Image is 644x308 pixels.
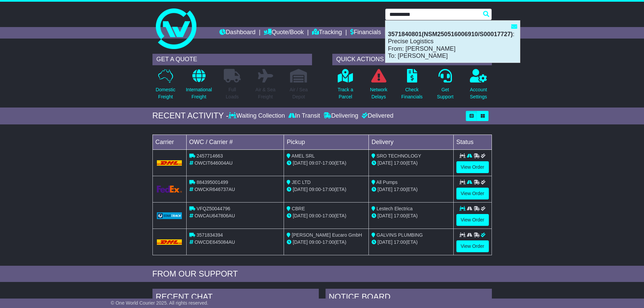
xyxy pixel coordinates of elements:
td: OWC / Carrier # [186,135,284,149]
span: 17:00 [323,160,334,166]
img: GetCarrierServiceLogo [157,186,182,193]
div: (ETA) [372,212,451,219]
div: QUICK ACTIONS [332,54,492,65]
td: Pickup [284,135,369,149]
span: [DATE] [378,213,392,218]
a: Track aParcel [337,69,354,104]
span: 17:00 [394,160,406,166]
p: Account Settings [470,86,487,100]
div: - (ETA) [287,239,366,246]
p: Network Delays [370,86,387,100]
span: All Pumps [376,180,398,185]
span: [DATE] [378,160,392,166]
td: Delivery [368,135,453,149]
a: AccountSettings [470,69,487,104]
span: [DATE] [293,213,308,218]
span: 17:00 [323,239,334,245]
a: CheckFinancials [401,69,423,104]
td: Status [453,135,492,149]
span: OWCIT646004AU [194,160,233,166]
p: Air / Sea Depot [290,86,308,100]
span: 17:00 [394,239,406,245]
div: In Transit [287,112,322,120]
span: 09:00 [309,187,321,192]
span: 17:00 [323,187,334,192]
span: 2457714663 [196,153,223,159]
span: JEC LTD [292,180,311,185]
span: OWCAU647806AU [194,213,235,218]
a: Tracking [312,27,342,39]
span: OWCDE645084AU [194,239,235,245]
span: [DATE] [378,239,392,245]
div: : Precise Logistics From: [PERSON_NAME] To: [PERSON_NAME] [385,21,520,63]
a: View Order [456,188,489,199]
span: 3571834394 [196,232,223,238]
div: NOTICE BOARD [326,289,492,307]
div: (ETA) [372,239,451,246]
img: GetCarrierServiceLogo [157,212,182,219]
a: NetworkDelays [369,69,387,104]
div: RECENT CHAT [152,289,319,307]
a: View Order [456,161,489,173]
p: Check Financials [401,86,423,100]
div: - (ETA) [287,160,366,167]
p: Get Support [437,86,453,100]
span: GALVINS PLUMBING [377,232,423,238]
td: Carrier [152,135,186,149]
span: 09:07 [309,160,321,166]
span: [PERSON_NAME] Eucaro GmbH [292,232,362,238]
div: FROM OUR SUPPORT [152,269,492,279]
p: Track a Parcel [338,86,353,100]
span: 884395001499 [196,180,228,185]
strong: 3571840801(NSM250516006910/S00017727) [388,31,513,38]
p: International Freight [186,86,212,100]
div: - (ETA) [287,186,366,193]
a: Quote/Book [264,27,304,39]
span: OWCKR646737AU [194,187,235,192]
div: Delivering [322,112,360,120]
a: DomesticFreight [155,69,175,104]
div: GET A QUOTE [152,54,312,65]
span: 09:00 [309,239,321,245]
p: Full Loads [224,86,241,100]
div: (ETA) [372,186,451,193]
span: CBRE [292,206,305,211]
span: 17:00 [323,213,334,218]
span: Lestech Electrica [377,206,413,211]
a: Dashboard [219,27,256,39]
span: [DATE] [293,239,308,245]
div: (ETA) [372,160,451,167]
span: 17:00 [394,187,406,192]
span: VFQZ50044796 [196,206,230,211]
span: 09:00 [309,213,321,218]
a: GetSupport [436,69,454,104]
div: Delivered [360,112,393,120]
div: Waiting Collection [229,112,286,120]
a: Financials [350,27,381,39]
a: View Order [456,214,489,226]
span: © One World Courier 2025. All rights reserved. [111,300,209,306]
a: View Order [456,240,489,252]
span: SRO TECHNOLOGY [377,153,421,159]
a: InternationalFreight [186,69,212,104]
span: [DATE] [378,187,392,192]
span: [DATE] [293,187,308,192]
img: DHL.png [157,239,182,245]
img: DHL.png [157,160,182,166]
span: AMEL SRL [291,153,315,159]
p: Air & Sea Freight [256,86,276,100]
p: Domestic Freight [156,86,175,100]
span: [DATE] [293,160,308,166]
div: - (ETA) [287,212,366,219]
span: 17:00 [394,213,406,218]
div: RECENT ACTIVITY - [152,111,229,121]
